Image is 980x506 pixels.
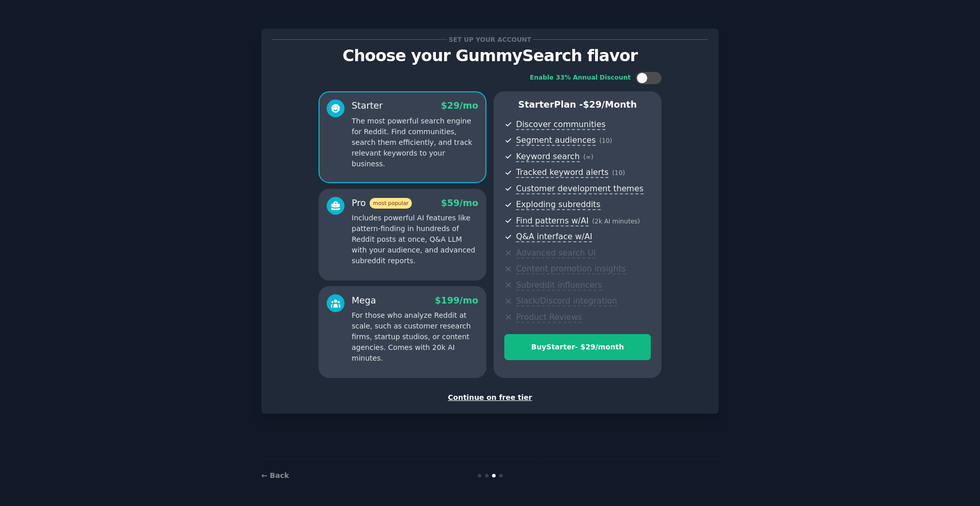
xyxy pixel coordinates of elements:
span: Exploding subreddits [516,199,600,210]
span: $ 59 /mo [441,198,478,208]
span: most popular [370,198,412,209]
span: Set up your account [447,34,533,45]
span: Product Reviews [516,312,582,323]
div: Continue on free tier [272,392,708,403]
p: The most powerful search engine for Reddit. Find communities, search them efficiently, and track ... [352,116,478,169]
p: Starter Plan - [504,98,651,111]
span: Slack/Discord integration [516,296,617,307]
span: Customer development themes [516,184,644,194]
span: ( ∞ ) [583,154,594,161]
div: Buy Starter - $ 29 /month [505,342,650,352]
span: Q&A interface w/AI [516,232,592,242]
div: Pro [352,197,412,210]
p: Choose your GummySearch flavor [272,47,708,65]
span: Discover communities [516,119,605,130]
span: ( 10 ) [612,169,625,176]
span: Keyword search [516,151,580,162]
a: ← Back [261,471,289,479]
div: Starter [352,99,383,112]
span: $ 199 /mo [435,295,478,306]
div: Mega [352,294,376,307]
span: $ 29 /month [583,99,637,110]
button: BuyStarter- $29/month [504,334,651,360]
span: Content promotion insights [516,264,626,274]
span: Find patterns w/AI [516,216,589,226]
span: Tracked keyword alerts [516,167,608,178]
span: ( 10 ) [599,137,612,144]
p: For those who analyze Reddit at scale, such as customer research firms, startup studios, or conte... [352,310,478,364]
span: $ 29 /mo [441,100,478,111]
div: Enable 33% Annual Discount [530,73,631,83]
span: Advanced search UI [516,248,596,259]
span: Subreddit influencers [516,280,602,291]
span: Segment audiences [516,135,596,146]
span: ( 2k AI minutes ) [592,218,640,225]
p: Includes powerful AI features like pattern-finding in hundreds of Reddit posts at once, Q&A LLM w... [352,213,478,266]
